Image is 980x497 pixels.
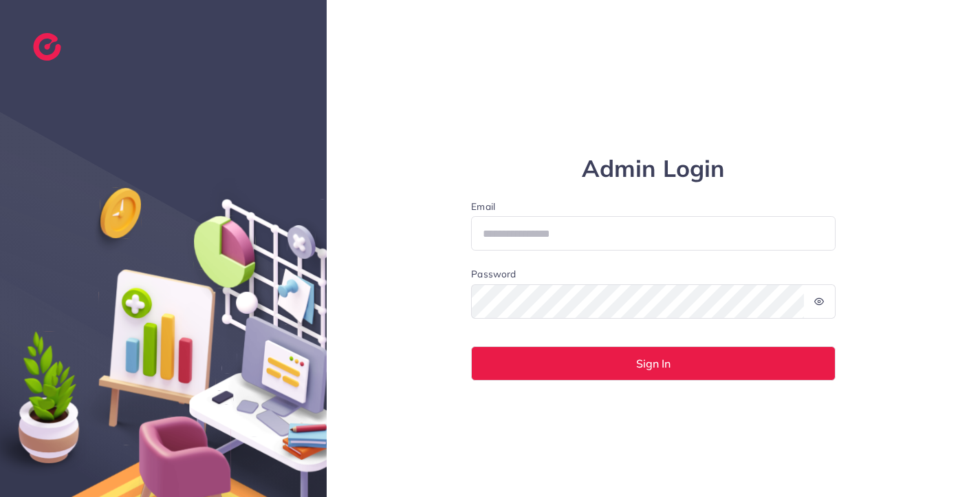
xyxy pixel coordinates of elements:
[33,33,61,61] img: logo
[471,200,836,213] label: Email
[471,267,516,281] label: Password
[636,358,671,369] span: Sign In
[471,155,836,183] h1: Admin Login
[471,346,836,381] button: Sign In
